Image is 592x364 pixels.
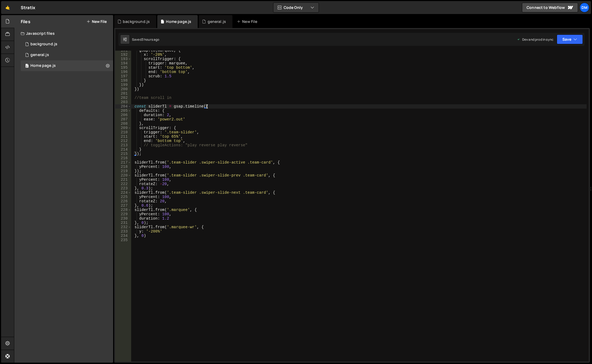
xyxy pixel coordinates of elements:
div: 215 [115,152,131,156]
div: 223 [115,186,131,190]
div: 229 [115,212,131,216]
div: 204 [115,104,131,109]
div: 208 [115,122,131,126]
span: 0 [25,64,29,68]
div: Home page.js [30,63,56,68]
div: New File [237,19,259,24]
div: 196 [115,70,131,74]
div: general.js [208,19,226,24]
div: 217 [115,160,131,165]
div: 207 [115,117,131,122]
div: 3 hours ago [142,37,159,42]
div: Stratix [21,4,35,11]
div: 224 [115,190,131,195]
div: 200 [115,87,131,91]
div: 222 [115,182,131,186]
div: 228 [115,208,131,212]
div: 195 [115,65,131,70]
div: 221 [115,178,131,182]
div: 230 [115,216,131,221]
div: 227 [115,203,131,208]
button: Save [557,34,583,44]
div: 211 [115,134,131,139]
div: 194 [115,61,131,65]
div: 192 [115,53,131,57]
a: Dm [580,3,589,12]
div: 235 [115,238,131,242]
div: Home page.js [166,19,191,24]
div: 201 [115,91,131,96]
div: 220 [115,173,131,178]
div: 16575/45802.js [21,50,113,60]
div: 225 [115,195,131,199]
div: 226 [115,199,131,203]
div: 203 [115,100,131,104]
button: Code Only [273,3,319,12]
div: 210 [115,130,131,134]
div: 16575/45066.js [21,39,113,50]
div: 209 [115,126,131,130]
div: 198 [115,78,131,83]
div: 206 [115,113,131,117]
div: 16575/45977.js [21,60,113,71]
div: 231 [115,221,131,225]
div: 233 [115,229,131,234]
div: 202 [115,96,131,100]
div: 234 [115,234,131,238]
div: Saved [132,37,159,42]
div: 213 [115,143,131,147]
button: New File [86,19,107,24]
div: 193 [115,57,131,61]
div: Dev and prod in sync [517,37,553,42]
div: 199 [115,83,131,87]
div: 232 [115,225,131,229]
div: 214 [115,147,131,152]
div: 205 [115,109,131,113]
div: 216 [115,156,131,160]
div: background.js [123,19,150,24]
div: 212 [115,139,131,143]
div: general.js [30,53,49,57]
div: 197 [115,74,131,78]
h2: Files [21,19,30,25]
div: background.js [30,42,57,47]
a: Connect to Webflow [522,3,578,12]
div: 219 [115,169,131,173]
a: 🤙 [1,1,14,14]
div: 218 [115,165,131,169]
div: Javascript files [14,28,113,39]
